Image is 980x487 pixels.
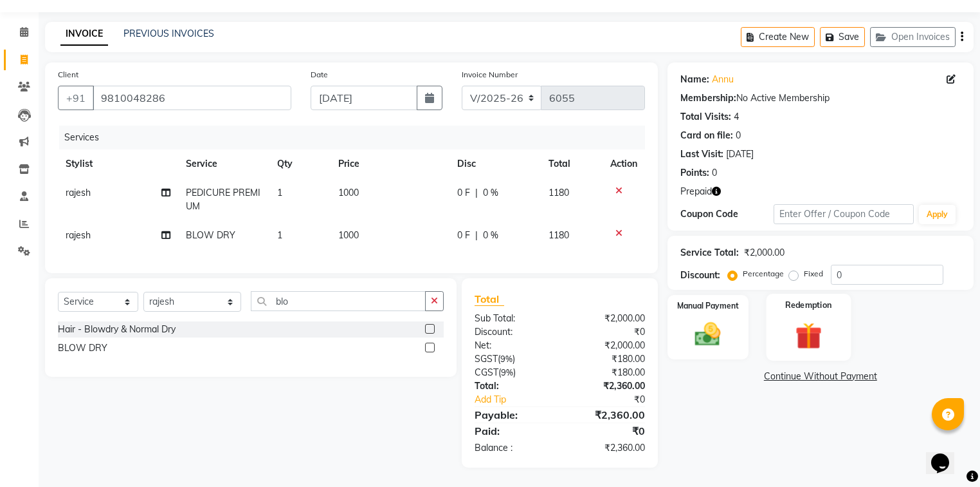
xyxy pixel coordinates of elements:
[559,423,654,439] div: ₹0
[475,353,498,365] span: SGST
[726,148,754,161] div: [DATE]
[559,352,654,366] div: ₹180.00
[734,110,739,124] div: 4
[500,354,513,364] span: 9%
[58,341,107,355] div: BLOW DRY
[269,149,331,178] th: Qty
[559,339,654,352] div: ₹2,000.00
[680,91,961,105] div: No Active Membership
[559,312,654,325] div: ₹2,000.00
[58,323,176,336] div: Hair - Blowdry & Normal Dry
[475,292,504,306] span: Total
[277,229,282,241] span: 1
[501,367,513,377] span: 9%
[465,339,559,352] div: Net:
[787,320,831,353] img: _gift.svg
[475,367,498,378] span: CGST
[774,204,914,224] input: Enter Offer / Coupon Code
[93,86,291,110] input: Search by Name/Mobile/Email/Code
[311,69,328,81] label: Date
[744,246,785,260] div: ₹2,000.00
[66,187,91,198] span: rajesh
[786,299,832,311] label: Redemption
[465,325,559,339] div: Discount:
[687,320,729,349] img: _cash.svg
[559,407,654,423] div: ₹2,360.00
[680,207,774,221] div: Coupon Code
[475,229,478,242] span: |
[58,69,78,81] label: Client
[926,435,967,474] iframe: chat widget
[178,149,269,178] th: Service
[465,441,559,455] div: Balance :
[677,300,739,312] label: Manual Payment
[483,229,498,242] span: 0 %
[603,149,645,178] th: Action
[251,291,426,311] input: Search or Scan
[465,379,559,393] div: Total:
[712,73,734,86] a: Annu
[66,229,91,241] span: rajesh
[804,268,823,280] label: Fixed
[457,186,470,200] span: 0 F
[736,129,741,142] div: 0
[680,110,731,124] div: Total Visits:
[58,149,178,178] th: Stylist
[712,166,717,180] div: 0
[919,205,956,224] button: Apply
[680,91,736,105] div: Membership:
[462,69,518,81] label: Invoice Number
[59,126,655,149] div: Services
[680,246,739,260] div: Service Total:
[541,149,603,178] th: Total
[670,370,971,383] a: Continue Without Payment
[338,229,359,241] span: 1000
[58,86,94,110] button: +91
[60,23,108,46] a: INVOICE
[186,187,260,212] span: PEDICURE PREMIUM
[559,325,654,339] div: ₹0
[465,423,559,439] div: Paid:
[549,187,569,198] span: 1180
[549,229,569,241] span: 1180
[465,312,559,325] div: Sub Total:
[338,187,359,198] span: 1000
[680,269,720,282] div: Discount:
[680,129,733,142] div: Card on file:
[123,28,214,39] a: PREVIOUS INVOICES
[331,149,450,178] th: Price
[483,186,498,200] span: 0 %
[277,187,282,198] span: 1
[680,73,709,86] div: Name:
[680,185,712,198] span: Prepaid
[680,148,723,161] div: Last Visit:
[820,27,865,47] button: Save
[559,366,654,379] div: ₹180.00
[465,366,559,379] div: ( )
[559,441,654,455] div: ₹2,360.00
[465,393,576,406] a: Add Tip
[457,229,470,242] span: 0 F
[680,166,709,180] div: Points:
[741,27,815,47] button: Create New
[559,379,654,393] div: ₹2,360.00
[465,352,559,366] div: ( )
[465,407,559,423] div: Payable:
[186,229,235,241] span: BLOW DRY
[576,393,655,406] div: ₹0
[449,149,540,178] th: Disc
[743,268,784,280] label: Percentage
[870,27,956,47] button: Open Invoices
[475,186,478,200] span: |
